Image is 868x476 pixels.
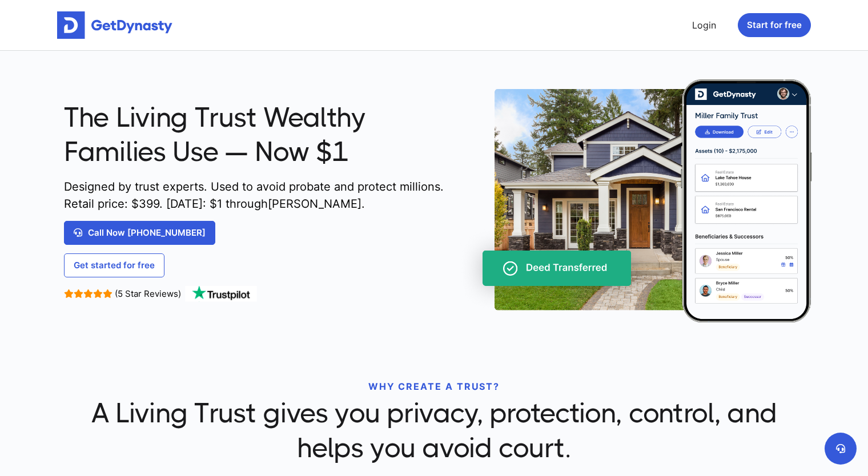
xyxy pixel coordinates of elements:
[115,288,181,299] span: (5 Star Reviews)
[184,286,258,302] img: TrustPilot Logo
[64,380,804,393] p: WHY CREATE A TRUST?
[688,14,721,37] a: Login
[64,253,164,277] a: Get started for free
[57,11,172,39] img: Get started for free with Dynasty Trust Company
[64,100,449,170] span: The Living Trust Wealthy Families Use — Now $1
[738,13,811,37] button: Start for free
[457,79,813,322] img: trust-on-cellphone
[64,396,804,465] span: A Living Trust gives you privacy, protection, control, and helps you avoid court.
[64,178,449,212] span: Designed by trust experts. Used to avoid probate and protect millions. Retail price: $ 399 . [DAT...
[64,221,215,245] a: Call Now [PHONE_NUMBER]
